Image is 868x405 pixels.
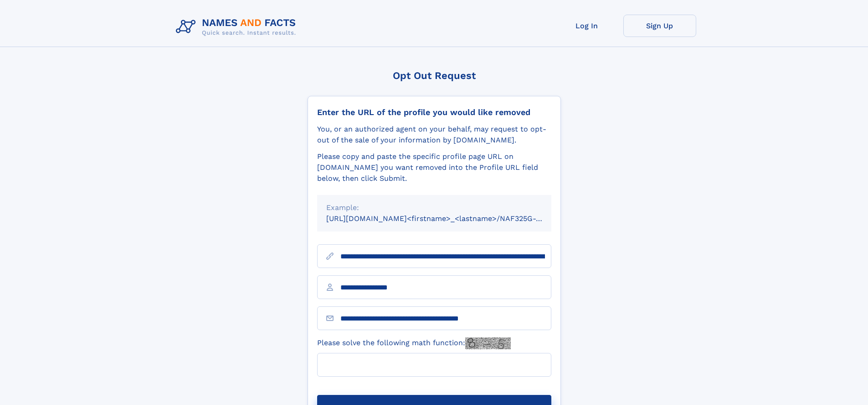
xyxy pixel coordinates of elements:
[317,151,551,184] div: Please copy and paste the specific profile page URL on [DOMAIN_NAME] you want removed into the Pr...
[326,214,569,223] small: [URL][DOMAIN_NAME]<firstname>_<lastname>/NAF325G-xxxxxxxx
[317,124,551,146] div: You, or an authorized agent on your behalf, may request to opt-out of the sale of your informatio...
[172,15,303,39] img: Logo Names and Facts
[326,202,542,213] div: Example:
[550,15,623,37] a: Log In
[308,70,561,81] div: Opt Out Request
[623,15,696,37] a: Sign Up
[317,337,511,349] label: Please solve the following math function:
[317,107,551,117] div: Enter the URL of the profile you would like removed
